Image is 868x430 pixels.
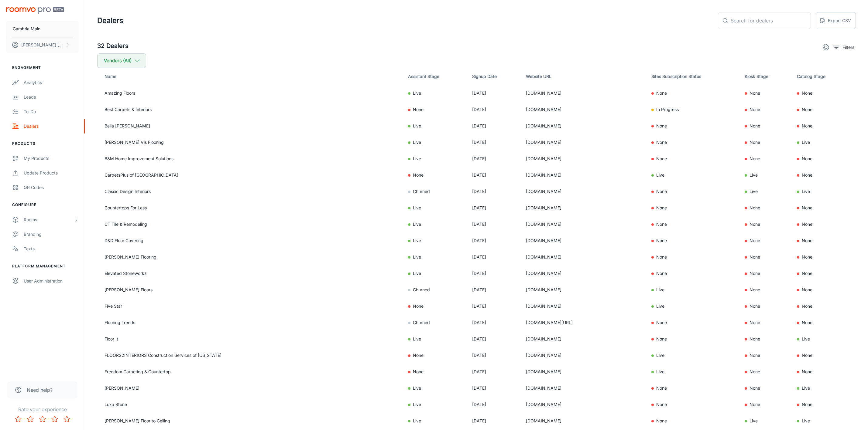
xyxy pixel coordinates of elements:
td: Live [403,151,467,167]
td: [DATE] [467,151,521,167]
td: None [647,331,740,347]
td: None [740,216,792,232]
button: Rate 1 star [12,413,24,425]
td: None [792,298,856,314]
td: None [647,249,740,265]
td: None [740,396,792,413]
td: None [740,265,792,282]
td: [DATE] [467,282,521,298]
td: [PERSON_NAME] Vis Flooring [97,134,403,151]
td: [DOMAIN_NAME] [521,118,647,134]
td: Bella [PERSON_NAME] [97,118,403,134]
button: Cambria Main [6,21,79,37]
td: CarpetsPlus of [GEOGRAPHIC_DATA] [97,167,403,183]
th: Sites Subscription Status [647,68,740,85]
td: None [792,200,856,216]
td: [DATE] [467,134,521,151]
td: None [740,380,792,396]
td: None [792,347,856,364]
td: None [403,364,467,380]
td: [DOMAIN_NAME] [521,413,647,429]
td: [DATE] [467,380,521,396]
td: [DATE] [467,265,521,282]
td: None [647,85,740,101]
td: [DATE] [467,216,521,232]
td: Live [403,249,467,265]
td: None [792,232,856,249]
td: None [740,151,792,167]
td: In Progress [647,101,740,118]
td: None [647,151,740,167]
td: [PERSON_NAME] [97,380,403,396]
td: Live [403,265,467,282]
td: Live [792,413,856,429]
td: None [740,101,792,118]
td: [DOMAIN_NAME] [521,331,647,347]
td: Best Carpets & Interiors [97,101,403,118]
h1: Dealers [97,15,123,26]
th: Catalog Stage [792,68,856,85]
p: Cambria Main [13,25,40,32]
td: CT Tile & Remodeling [97,216,403,232]
td: Floor It [97,331,403,347]
th: Website URL [521,68,647,85]
td: Live [647,167,740,183]
td: [DATE] [467,298,521,314]
div: Dealers [24,123,79,130]
td: None [792,101,856,118]
td: None [403,298,467,314]
td: None [740,364,792,380]
td: [DOMAIN_NAME] [521,380,647,396]
div: Texts [24,245,79,252]
div: Rooms [24,216,74,223]
td: [DOMAIN_NAME] [521,200,647,216]
td: [DOMAIN_NAME] [521,282,647,298]
td: Live [647,282,740,298]
td: None [647,380,740,396]
th: Kiosk Stage [740,68,792,85]
td: None [647,183,740,200]
td: None [740,85,792,101]
td: B&M Home Improvement Solutions [97,151,403,167]
td: [DATE] [467,85,521,101]
td: Live [403,118,467,134]
td: Live [740,413,792,429]
td: None [403,101,467,118]
div: My Products [24,155,79,162]
td: [DATE] [467,101,521,118]
button: [PERSON_NAME] [PERSON_NAME] [6,37,79,53]
td: [DATE] [467,200,521,216]
td: None [792,85,856,101]
th: Signup Date [467,68,521,85]
td: [DOMAIN_NAME] [521,85,647,101]
button: filter [832,42,856,52]
td: None [792,216,856,232]
td: None [792,265,856,282]
button: Vendors (All) [97,53,146,68]
td: [DATE] [467,347,521,364]
div: Leads [24,94,79,100]
td: None [740,249,792,265]
td: None [647,200,740,216]
td: Live [740,183,792,200]
input: Search for dealers [731,12,811,29]
td: [DOMAIN_NAME] [521,134,647,151]
div: QR Codes [24,184,79,191]
td: Live [403,396,467,413]
td: None [647,216,740,232]
td: Churned [403,183,467,200]
td: None [647,265,740,282]
td: [DATE] [467,232,521,249]
div: Update Products [24,170,79,176]
p: Rate your experience [5,406,80,413]
td: Live [792,380,856,396]
td: Live [403,380,467,396]
td: None [740,200,792,216]
td: [DATE] [467,396,521,413]
td: None [647,134,740,151]
th: Assistant Stage [403,68,467,85]
p: Filters [842,44,854,51]
td: Live [403,232,467,249]
td: None [647,118,740,134]
div: Branding [24,231,79,238]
